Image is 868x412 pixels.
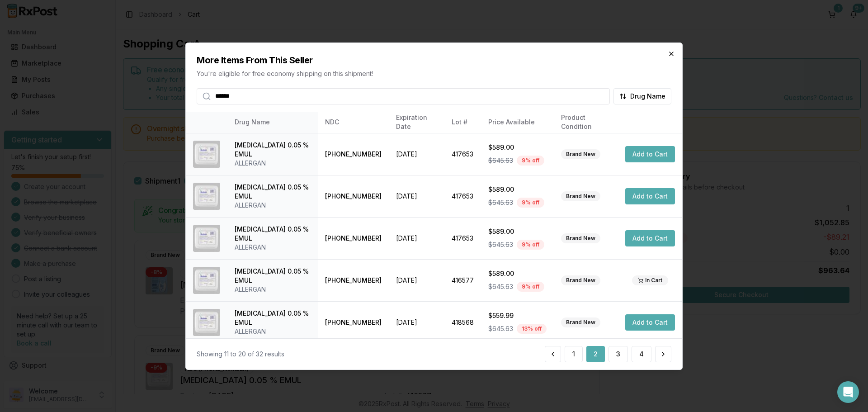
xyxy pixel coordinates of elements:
[444,217,481,259] td: 417653
[193,225,220,252] img: Restasis 0.05 % EMUL
[197,53,671,66] h2: More Items From This Seller
[444,259,481,301] td: 416577
[318,111,389,133] th: NDC
[625,146,675,162] button: Add to Cart
[609,346,628,362] button: 3
[389,217,444,259] td: [DATE]
[193,183,220,210] img: Restasis 0.05 % EMUL
[586,346,605,362] button: 2
[318,175,389,217] td: [PHONE_NUMBER]
[444,111,481,133] th: Lot #
[481,111,554,133] th: Price Available
[630,91,665,100] span: Drug Name
[561,149,600,159] div: Brand New
[444,175,481,217] td: 417653
[613,88,671,104] button: Drug Name
[318,259,389,301] td: [PHONE_NUMBER]
[565,346,583,362] button: 1
[235,201,311,210] div: ALLERGAN
[561,191,600,201] div: Brand New
[488,240,513,249] span: $645.63
[235,285,311,294] div: ALLERGAN
[193,141,220,168] img: Restasis 0.05 % EMUL
[488,282,513,291] span: $645.63
[389,133,444,175] td: [DATE]
[488,185,547,194] div: $589.00
[625,230,675,246] button: Add to Cart
[554,111,618,133] th: Product Condition
[625,188,675,204] button: Add to Cart
[488,311,547,320] div: $559.99
[193,267,220,294] img: Restasis 0.05 % EMUL
[235,183,311,201] div: [MEDICAL_DATA] 0.05 % EMUL
[318,133,389,175] td: [PHONE_NUMBER]
[235,243,311,252] div: ALLERGAN
[389,111,444,133] th: Expiration Date
[488,324,513,333] span: $645.63
[561,317,600,327] div: Brand New
[389,175,444,217] td: [DATE]
[632,346,651,362] button: 4
[632,275,668,285] div: In Cart
[235,327,311,336] div: ALLERGAN
[197,350,284,359] div: Showing 11 to 20 of 32 results
[227,111,318,133] th: Drug Name
[561,233,600,243] div: Brand New
[625,314,675,331] button: Add to Cart
[561,275,600,285] div: Brand New
[517,198,544,208] div: 9 % off
[488,156,513,165] span: $645.63
[389,301,444,343] td: [DATE]
[488,143,547,152] div: $589.00
[235,141,311,159] div: [MEDICAL_DATA] 0.05 % EMUL
[235,309,311,327] div: [MEDICAL_DATA] 0.05 % EMUL
[197,69,671,78] p: You're eligible for free economy shipping on this shipment!
[517,324,547,334] div: 13 % off
[193,309,220,336] img: Restasis 0.05 % EMUL
[235,225,311,243] div: [MEDICAL_DATA] 0.05 % EMUL
[517,156,544,166] div: 9 % off
[488,269,547,278] div: $589.00
[517,282,544,292] div: 9 % off
[318,301,389,343] td: [PHONE_NUMBER]
[444,301,481,343] td: 418568
[318,217,389,259] td: [PHONE_NUMBER]
[488,198,513,207] span: $645.63
[389,259,444,301] td: [DATE]
[235,159,311,168] div: ALLERGAN
[444,133,481,175] td: 417653
[235,267,311,285] div: [MEDICAL_DATA] 0.05 % EMUL
[488,227,547,236] div: $589.00
[517,240,544,250] div: 9 % off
